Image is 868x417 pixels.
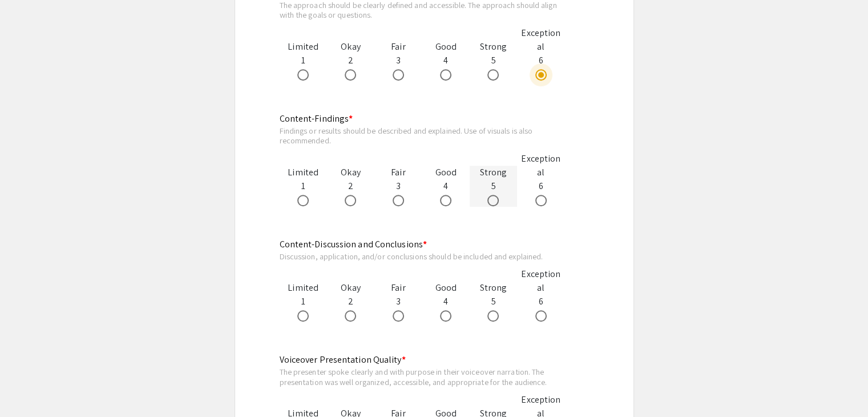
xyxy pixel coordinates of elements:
[470,40,517,54] div: Strong
[422,40,469,81] div: 4
[280,238,427,250] mat-label: Content-Discussion and Conclusions
[280,166,327,179] div: Limited
[470,166,517,179] div: Strong
[327,166,374,207] div: 2
[422,40,469,54] div: Good
[470,40,517,81] div: 5
[280,251,565,262] div: Discussion, application, and/or conclusions should be included and explained.
[517,267,564,322] div: 6
[374,281,422,295] div: Fair
[280,354,406,366] mat-label: Voiceover Presentation Quality
[327,281,374,295] div: Okay
[327,281,374,322] div: 2
[374,281,422,322] div: 3
[374,40,422,54] div: Fair
[517,152,564,179] div: Exceptional
[422,166,469,207] div: 4
[280,113,353,125] mat-label: Content-Findings
[517,267,564,295] div: Exceptional
[280,40,327,54] div: Limited
[327,40,374,54] div: Okay
[9,366,49,408] iframe: Chat
[280,281,327,295] div: Limited
[422,281,469,295] div: Good
[517,26,564,81] div: 6
[470,281,517,322] div: 5
[470,281,517,295] div: Strong
[280,281,327,322] div: 1
[327,166,374,179] div: Okay
[374,166,422,179] div: Fair
[327,40,374,81] div: 2
[517,26,564,54] div: Exceptional
[374,166,422,207] div: 3
[280,166,327,207] div: 1
[517,152,564,207] div: 6
[280,40,327,81] div: 1
[422,166,469,179] div: Good
[280,126,565,146] div: Findings or results should be described and explained. Use of visuals is also recommended.
[280,367,565,387] div: The presenter spoke clearly and with purpose in their voiceover narration. The presentation was w...
[374,40,422,81] div: 3
[470,166,517,207] div: 5
[422,281,469,322] div: 4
